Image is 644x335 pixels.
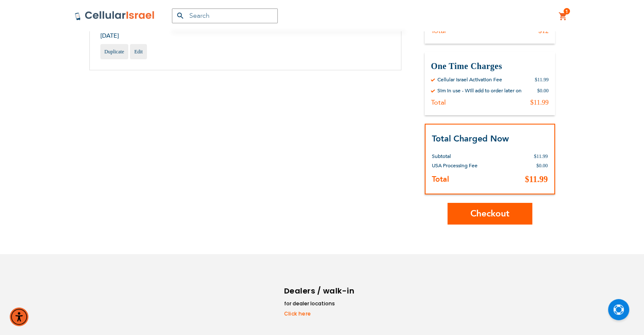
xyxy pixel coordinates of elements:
[432,133,509,144] strong: Total Charged Now
[537,87,549,94] div: $0.00
[536,163,548,169] span: $0.00
[437,87,522,94] div: Sim in use - Will add to order later on
[431,61,549,72] h3: One Time Charges
[105,49,124,55] span: Duplicate
[470,208,509,220] span: Checkout
[284,285,356,297] h6: Dealers / walk-in
[100,44,129,59] a: Duplicate
[130,44,147,59] a: Edit
[10,307,28,326] div: Accessibility Menu
[431,27,446,35] div: Total
[284,310,356,318] a: Click here
[448,203,532,224] button: Checkout
[431,98,446,107] div: Total
[432,145,509,161] th: Subtotal
[525,174,548,184] span: $11.99
[437,76,502,83] div: Cellular Israel Activation Fee
[284,299,356,308] li: for dealer locations
[172,8,278,23] input: Search
[432,174,449,185] strong: Total
[100,32,124,40] span: [DATE]
[75,11,155,21] img: Cellular Israel Logo
[565,8,568,15] span: 1
[530,98,548,107] div: $11.99
[432,162,478,169] span: USA Processing Fee
[534,153,548,159] span: $11.99
[535,76,549,83] div: $11.99
[558,11,568,22] a: 1
[134,49,143,55] span: Edit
